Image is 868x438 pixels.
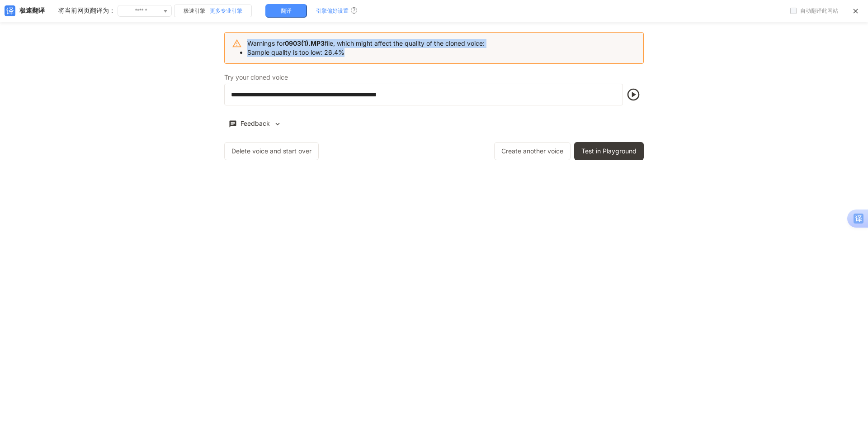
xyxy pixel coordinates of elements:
[285,39,325,47] b: 0903(1).MP3
[224,142,319,160] button: Delete voice and start over
[247,48,485,57] li: Sample quality is too low: 26.4%
[247,35,485,61] div: Warnings for file, which might affect the quality of the cloned voice:
[494,142,571,160] button: Create another voice
[224,116,286,131] button: Feedback
[224,74,288,81] p: Try your cloned voice
[574,142,644,160] button: Test in Playground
